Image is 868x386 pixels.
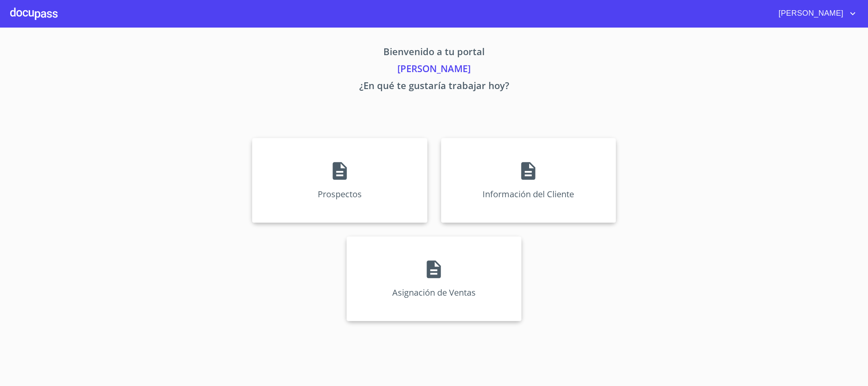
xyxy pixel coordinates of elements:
[173,45,695,62] p: Bienvenido a tu portal
[772,7,858,20] button: account of current user
[318,188,362,200] p: Prospectos
[483,188,574,200] p: Información del Cliente
[173,62,695,78] p: [PERSON_NAME]
[772,7,848,20] span: [PERSON_NAME]
[392,287,476,298] p: Asignación de Ventas
[173,78,695,95] p: ¿En qué te gustaría trabajar hoy?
